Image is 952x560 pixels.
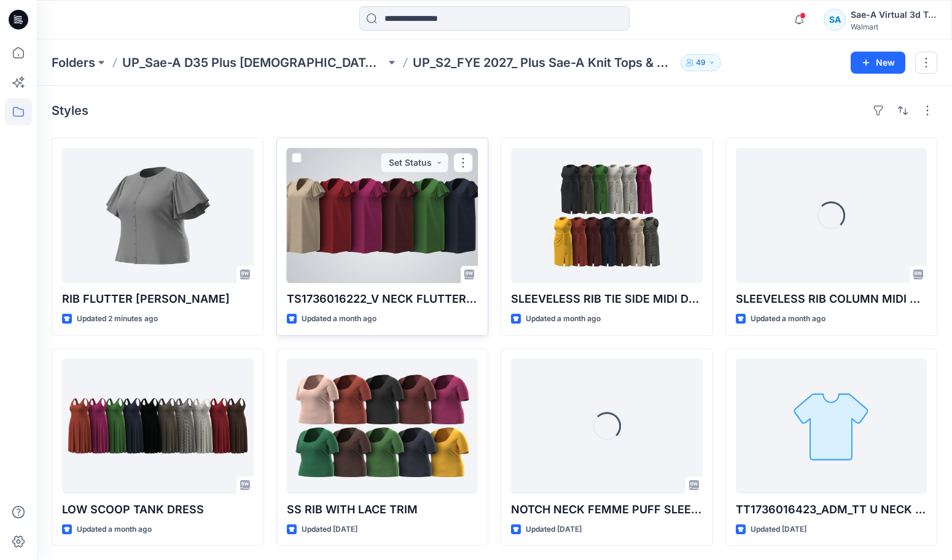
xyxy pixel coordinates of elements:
p: Updated [DATE] [751,523,806,536]
p: Updated a month ago [526,313,601,325]
button: New [851,52,905,74]
p: LOW SCOOP TANK DRESS [62,501,254,518]
p: SLEEVELESS RIB COLUMN MIDI DRESS [736,290,927,308]
p: TT1736016423_ADM_TT U NECK RIB TANK_SAEA_070225 [736,501,927,518]
p: RIB FLUTTER [PERSON_NAME] [62,290,254,308]
div: Sae-A Virtual 3d Team [851,7,937,22]
p: SS RIB WITH LACE TRIM [287,501,478,518]
p: UP_S2_FYE 2027_ Plus Sae-A Knit Tops & Dresses [413,54,676,71]
div: SA [824,9,846,31]
p: 49 [696,56,706,69]
a: RIB FLUTTER HENLEY [62,148,254,283]
p: Updated [DATE] [302,523,357,536]
p: Updated a month ago [77,523,152,536]
p: SLEEVELESS RIB TIE SIDE MIDI DRESS [511,290,703,308]
a: SS RIB WITH LACE TRIM [287,359,478,494]
a: TT1736016423_ADM_TT U NECK RIB TANK_SAEA_070225 [736,359,927,494]
a: Folders [52,54,95,71]
p: Updated a month ago [302,313,377,325]
p: Updated [DATE] [526,523,582,536]
p: NOTCH NECK FEMME PUFF SLEEVE TOP [511,501,703,518]
h4: Styles [52,103,88,118]
p: Updated 2 minutes ago [77,313,158,325]
p: Updated a month ago [751,313,825,325]
a: UP_Sae-A D35 Plus [DEMOGRAPHIC_DATA] Top [122,54,386,71]
div: Walmart [851,22,937,31]
a: TS1736016222_V NECK FLUTTER DRESS [287,148,478,283]
button: 49 [681,54,721,71]
a: SLEEVELESS RIB TIE SIDE MIDI DRESS [511,148,703,283]
a: LOW SCOOP TANK DRESS [62,359,254,494]
p: TS1736016222_V NECK FLUTTER DRESS [287,290,478,308]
